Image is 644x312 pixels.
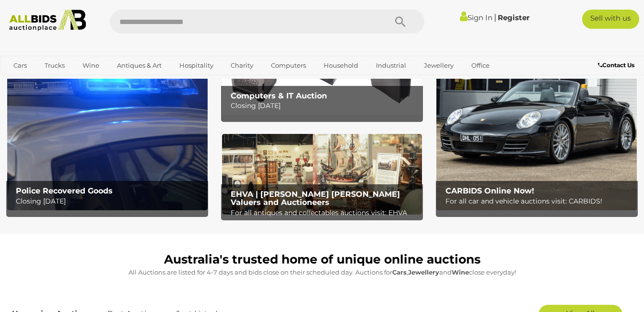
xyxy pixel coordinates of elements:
[76,58,105,73] a: Wine
[222,35,422,115] a: Computers & IT Auction Computers & IT Auction Closing [DATE]
[5,10,91,31] img: Allbids.com.au
[436,35,637,210] img: CARBIDS Online Now!
[598,61,634,69] b: Contact Us
[12,267,632,278] p: All Auctions are listed for 4-7 days and bids close on their scheduled day. Auctions for , and cl...
[418,58,460,73] a: Jewellery
[452,268,469,276] strong: Wine
[494,12,496,23] span: |
[7,35,208,210] img: Police Recovered Goods
[7,73,39,89] a: Sports
[16,186,113,195] b: Police Recovered Goods
[370,58,412,73] a: Industrial
[436,35,637,210] a: CARBIDS Online Now! CARBIDS Online Now! For all car and vehicle auctions visit: CARBIDS!
[173,58,220,73] a: Hospitality
[7,58,33,73] a: Cars
[222,134,422,214] a: EHVA | Evans Hastings Valuers and Auctioneers EHVA | [PERSON_NAME] [PERSON_NAME] Valuers and Auct...
[7,35,208,210] a: Police Recovered Goods Police Recovered Goods Closing [DATE]
[231,100,418,112] p: Closing [DATE]
[265,58,312,73] a: Computers
[408,268,439,276] strong: Jewellery
[445,195,633,207] p: For all car and vehicle auctions visit: CARBIDS!
[231,91,327,100] b: Computers & IT Auction
[317,58,364,73] a: Household
[45,73,125,89] a: [GEOGRAPHIC_DATA]
[222,134,422,214] img: EHVA | Evans Hastings Valuers and Auctioneers
[392,268,407,276] strong: Cars
[231,207,418,219] p: For all antiques and collectables auctions visit: EHVA
[12,253,632,266] h1: Australia's trusted home of unique online auctions
[445,186,534,195] b: CARBIDS Online Now!
[465,58,496,73] a: Office
[16,195,203,207] p: Closing [DATE]
[224,58,259,73] a: Charity
[598,60,637,71] a: Contact Us
[498,13,529,22] a: Register
[38,58,71,73] a: Trucks
[582,10,639,29] a: Sell with us
[231,190,400,207] b: EHVA | [PERSON_NAME] [PERSON_NAME] Valuers and Auctioneers
[376,10,424,34] button: Search
[460,13,492,22] a: Sign In
[111,58,168,73] a: Antiques & Art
